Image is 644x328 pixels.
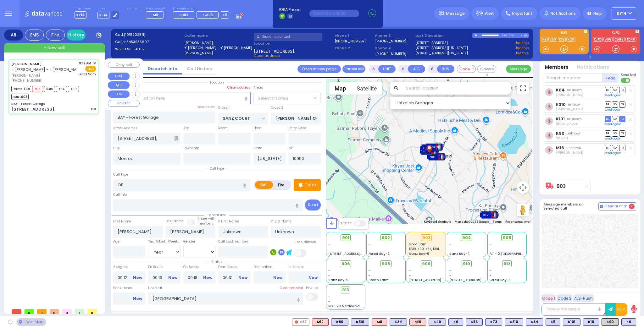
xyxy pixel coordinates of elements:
[612,145,618,151] span: SO
[621,77,631,84] label: Turn off text
[514,40,529,46] a: Use this
[108,90,130,98] button: BUS
[113,286,146,291] label: Back Home
[502,32,508,39] div: 0:00
[258,95,288,101] span: Select an area
[369,268,370,273] span: -
[253,265,286,270] label: Destination
[605,122,621,126] a: Send again
[183,265,216,270] label: On Scene
[351,318,369,326] div: BLS
[415,45,468,51] a: [STREET_ADDRESS][US_STATE]
[11,94,29,100] span: BUS-903
[271,219,291,224] label: P Last Name
[11,61,42,66] a: [PERSON_NAME]
[184,45,252,51] label: ר' [PERSON_NAME] - ר' [PERSON_NAME]
[375,51,406,56] label: [PHONE_NUMBER]
[328,216,348,224] a: Open this area in Google Maps (opens a new window)
[507,32,508,39] div: /
[108,81,130,89] button: ALS
[567,88,582,92] span: unknown
[369,251,390,256] span: Forest Bay-2
[148,286,162,291] label: Hospital
[621,318,636,326] div: BLS
[197,105,215,109] label: Save as POI
[113,92,251,104] input: Search location here
[342,235,349,241] span: 901
[629,204,635,209] span: 2
[449,247,451,251] span: -
[612,7,636,20] button: KY14
[115,32,182,37] label: Cad:
[113,239,119,244] label: Age
[548,37,557,42] a: K90
[375,46,414,51] span: Phone 4
[422,261,430,267] span: 909
[449,273,451,278] span: -
[133,296,142,302] a: Now
[12,309,21,314] span: 0
[108,62,140,68] button: Copy call
[556,121,578,126] span: Shlomo Appel
[312,318,329,326] div: ALS
[75,309,84,314] span: 1
[271,105,283,110] label: Cross 2
[605,116,611,122] span: DR
[203,275,212,281] a: Now
[480,210,499,220] div: 912
[331,318,348,326] div: BLS
[328,304,364,309] span: BG - 29 Merriewold S.
[309,10,359,17] input: (000)000-00000
[328,247,330,251] span: -
[183,239,195,244] label: Gender
[563,318,580,326] div: BLS
[619,145,625,151] span: TR
[97,12,109,19] span: K-14
[16,318,46,326] div: See map
[517,181,529,194] button: Map camera controls
[253,146,262,151] label: State
[253,85,263,90] label: Areas
[512,11,532,16] span: Important
[153,12,158,17] span: M9
[342,65,365,73] button: Transfer call
[91,107,96,112] div: OB
[409,242,426,247] span: Good Sam
[328,294,330,299] span: -
[541,37,548,42] a: K6
[174,136,179,141] span: Other building occupants
[312,318,329,326] div: M12
[115,46,182,52] label: WIRELESS CALLER
[612,101,618,107] span: SO
[173,7,229,11] label: Fire units on call
[75,7,90,11] label: Dispatcher
[409,247,447,251] span: K310, K90, K84, K101, M16
[490,273,491,278] span: -
[273,181,290,189] label: Fire
[567,131,581,136] span: unknown
[619,116,625,122] span: TR
[446,10,465,17] span: Message
[457,65,476,73] button: Code-1
[378,65,396,73] button: UNIT
[612,87,618,93] span: SO
[11,78,42,83] span: [PHONE_NUMBER]
[605,93,621,97] a: Send again
[425,144,434,153] gmp-advanced-marker: Client
[197,216,215,221] small: Share with
[305,200,321,210] button: Send
[85,66,96,72] span: EMS
[506,65,531,73] button: Message
[591,31,640,36] label: KJFD
[556,88,565,92] a: K84
[87,309,97,314] span: 0
[605,108,621,112] a: Send again
[449,242,451,247] span: -
[604,204,628,209] span: Internal Chat
[148,292,303,304] input: Search hospital
[133,275,142,281] a: Now
[402,82,511,95] input: Search location
[11,67,83,72] span: ר' [PERSON_NAME] - ר' [PERSON_NAME]
[218,105,230,110] label: Cross 1
[208,260,225,264] span: Status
